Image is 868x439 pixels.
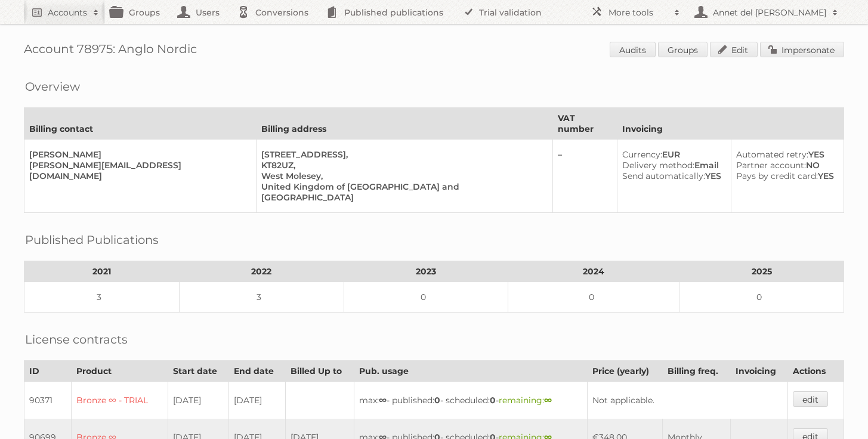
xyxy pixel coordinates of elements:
[544,395,552,406] strong: ∞
[490,395,496,406] strong: 0
[622,149,662,160] span: Currency:
[710,42,758,57] a: Edit
[29,149,246,160] div: [PERSON_NAME]
[588,382,788,419] td: Not applicable.
[736,149,834,160] div: YES
[261,160,543,171] div: KT82UZ,
[285,361,354,382] th: Billed Up to
[24,282,180,313] td: 3
[617,108,844,140] th: Invoicing
[499,395,552,406] span: remaining:
[25,78,80,95] h2: Overview
[588,361,663,382] th: Price (yearly)
[168,382,229,419] td: [DATE]
[622,160,694,171] span: Delivery method:
[29,160,246,181] div: [PERSON_NAME][EMAIL_ADDRESS][DOMAIN_NAME]
[354,382,588,419] td: max: - published: - scheduled: -
[25,231,159,249] h2: Published Publications
[48,7,87,18] h2: Accounts
[179,282,344,313] td: 3
[24,108,257,140] th: Billing contact
[344,282,508,313] td: 0
[608,7,668,18] h2: More tools
[168,361,229,382] th: Start date
[24,382,72,419] td: 90371
[379,395,387,406] strong: ∞
[731,361,787,382] th: Invoicing
[229,382,285,419] td: [DATE]
[179,261,344,282] th: 2022
[793,391,828,407] a: edit
[508,282,679,313] td: 0
[622,171,721,181] div: YES
[434,395,440,406] strong: 0
[736,160,834,171] div: NO
[760,42,844,57] a: Impersonate
[229,361,285,382] th: End date
[622,160,721,171] div: Email
[552,108,617,140] th: VAT number
[24,42,844,60] h1: Account 78975: Anglo Nordic
[24,361,72,382] th: ID
[344,261,508,282] th: 2023
[679,282,844,313] td: 0
[622,171,705,181] span: Send automatically:
[261,149,543,160] div: [STREET_ADDRESS],
[736,171,818,181] span: Pays by credit card:
[256,108,552,140] th: Billing address
[24,261,180,282] th: 2021
[354,361,588,382] th: Pub. usage
[710,7,826,18] h2: Annet del [PERSON_NAME]
[787,361,844,382] th: Actions
[71,361,168,382] th: Product
[622,149,721,160] div: EUR
[736,171,834,181] div: YES
[261,171,543,181] div: West Molesey,
[736,160,806,171] span: Partner account:
[552,140,617,213] td: –
[71,382,168,419] td: Bronze ∞ - TRIAL
[679,261,844,282] th: 2025
[610,42,656,57] a: Audits
[25,330,128,348] h2: License contracts
[662,361,731,382] th: Billing freq.
[658,42,708,57] a: Groups
[261,181,543,203] div: United Kingdom of [GEOGRAPHIC_DATA] and [GEOGRAPHIC_DATA]
[736,149,808,160] span: Automated retry:
[508,261,679,282] th: 2024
